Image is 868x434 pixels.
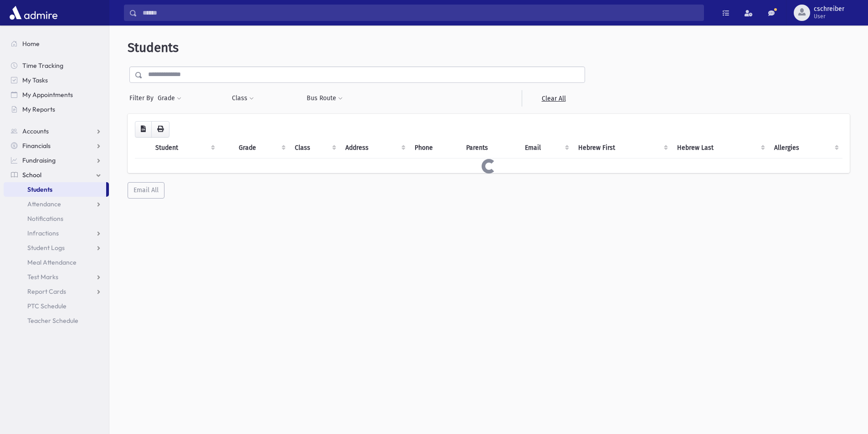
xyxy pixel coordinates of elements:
th: Hebrew First [573,138,671,158]
th: Phone [409,138,461,158]
span: Infractions [27,229,59,237]
span: User [814,13,844,20]
button: CSV [135,121,152,138]
a: Time Tracking [4,58,109,73]
a: My Tasks [4,73,109,87]
span: cschreiber [814,5,844,13]
th: Parents [461,138,519,158]
span: Accounts [22,127,49,135]
span: Notifications [27,214,63,223]
a: Accounts [4,124,109,138]
a: Meal Attendance [4,255,109,270]
span: Attendance [27,200,61,208]
img: AdmirePro [7,4,60,22]
a: Home [4,36,109,51]
a: Test Marks [4,270,109,284]
a: Notifications [4,211,109,226]
th: Allergies [769,138,842,158]
th: Class [289,138,340,158]
span: Meal Attendance [27,258,77,266]
button: Class [231,90,254,107]
span: Fundraising [22,156,56,164]
button: Bus Route [306,90,343,107]
a: Students [4,182,106,197]
a: Teacher Schedule [4,313,109,328]
span: Financials [22,142,51,150]
a: Attendance [4,197,109,211]
a: Report Cards [4,284,109,299]
th: Grade [233,138,289,158]
span: Student Logs [27,244,65,252]
a: PTC Schedule [4,299,109,313]
a: Financials [4,138,109,153]
a: My Reports [4,102,109,117]
th: Hebrew Last [672,138,769,158]
span: Students [27,185,52,194]
th: Student [150,138,219,158]
a: My Appointments [4,87,109,102]
span: Teacher Schedule [27,317,78,325]
a: Fundraising [4,153,109,168]
a: Infractions [4,226,109,240]
span: Test Marks [27,273,58,281]
span: Report Cards [27,287,66,296]
span: School [22,171,41,179]
span: Filter By [129,93,157,103]
span: PTC Schedule [27,302,67,310]
span: My Appointments [22,91,73,99]
button: Print [151,121,169,138]
a: School [4,168,109,182]
span: Time Tracking [22,61,63,70]
th: Email [519,138,573,158]
span: Students [128,40,179,55]
th: Address [340,138,409,158]
input: Search [137,5,704,21]
span: Home [22,40,40,48]
span: My Tasks [22,76,48,84]
button: Email All [128,182,164,199]
a: Clear All [522,90,585,107]
span: My Reports [22,105,55,113]
button: Grade [157,90,182,107]
a: Student Logs [4,240,109,255]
